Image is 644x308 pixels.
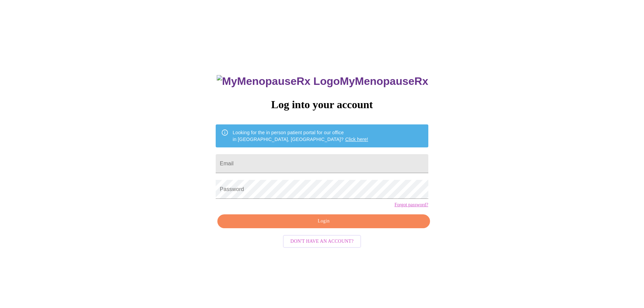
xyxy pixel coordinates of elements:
a: Forgot password? [395,202,428,208]
span: Login [225,217,422,226]
h3: Log into your account [216,98,428,111]
button: Login [217,214,430,228]
div: Looking for the in person patient portal for our office in [GEOGRAPHIC_DATA], [GEOGRAPHIC_DATA]? [233,126,368,145]
a: Don't have an account? [281,238,363,244]
h3: MyMenopauseRx [217,75,428,88]
img: MyMenopauseRx Logo [217,75,340,88]
a: Click here! [345,137,368,142]
button: Don't have an account? [283,235,361,248]
span: Don't have an account? [290,237,354,246]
